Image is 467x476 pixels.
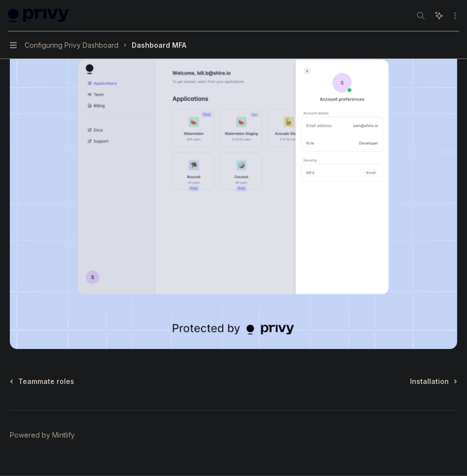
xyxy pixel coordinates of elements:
[25,39,118,51] span: Configuring Privy Dashboard
[449,9,459,23] button: More actions
[132,39,186,51] div: Dashboard MFA
[8,9,69,23] img: light logo
[410,377,449,386] span: Installation
[18,377,74,386] span: Teammate roles
[10,29,457,349] img: images/dashboard-mfa-1.png
[11,377,74,386] a: Teammate roles
[10,430,75,440] a: Powered by Mintlify
[410,377,456,386] a: Installation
